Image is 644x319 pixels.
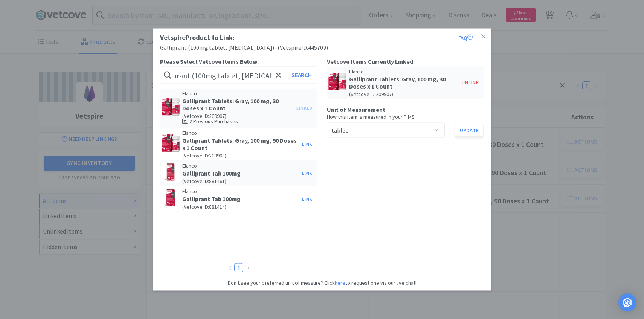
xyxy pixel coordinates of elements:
[349,76,458,90] h5: Galliprant Tablets: Gray, 100 mg, 30 Doses x 1 Count
[335,279,345,286] a: here
[160,58,317,65] h5: Please Select Vetcove Items Below:
[327,113,484,120] h6: How this item is measured in your PIMS
[298,139,316,149] button: Link
[234,263,243,272] li: 1
[298,168,316,179] button: Link
[189,118,238,125] span: 2 Previous Purchases
[182,130,298,135] h6: Elanco
[161,163,180,182] img: c498bc3f24974648b9b7ab69956b7d63_675723.png
[182,91,293,96] h6: Elanco
[160,32,235,43] div: Vetspire Product to Link:
[235,264,243,272] a: 1
[246,266,250,270] i: icon: right
[349,69,458,74] h6: Elanco
[243,263,252,272] li: Next Page
[228,279,417,287] h6: Don't see your preferred unit of measure? Click to request one via our live chat!
[182,98,293,112] h5: Galliprant Tablets: Gray, 100 mg, 30 Doses x 1 Count
[160,43,484,53] div: Galliprant (100mg tablet, [MEDICAL_DATA]) - ( Vetspire ID: 445709 )
[182,153,298,158] h6: (Vetcove ID: 209908 )
[618,293,636,311] div: Open Intercom Messenger
[458,78,483,88] button: Unlink
[349,92,458,97] h6: (Vetcove ID: 209907 )
[182,169,298,177] h5: Galliprant Tab 100mg
[331,123,348,137] div: tablet
[225,263,234,272] li: Previous Page
[328,72,347,91] img: b876ea698c824b6e9079d38bbeea5043.jpg
[455,124,483,137] button: Update
[182,189,298,194] h6: Elanco
[182,163,298,168] h6: Elanco
[298,194,316,204] button: Link
[182,178,298,183] h6: (Vetcove ID: 881461 )
[161,188,180,207] img: 0efa1d75a20c4732b0afb94cf231bded_675691.png
[161,133,180,152] img: bdcad7d49fa441669f7f1378b5920b92_573355.jpg
[182,137,298,151] h5: Galliprant Tablets: Gray, 100 mg, 90 Doses x 1 Count
[161,98,180,116] img: cab21d1d1e214c4b96a4190e1796e66b_573357.jpg
[227,266,232,270] i: icon: left
[182,195,298,203] h5: Galliprant Tab 100mg
[286,67,317,84] button: Search
[182,204,298,209] h6: (Vetcove ID: 881414 )
[182,113,293,119] h6: (Vetcove ID: 209907 )
[327,58,415,65] h5: Vetcove Items Currently Linked:
[458,34,473,41] a: FAQ
[160,67,317,84] input: Search for Vetcove items...
[327,106,484,113] h5: Unit of Measurement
